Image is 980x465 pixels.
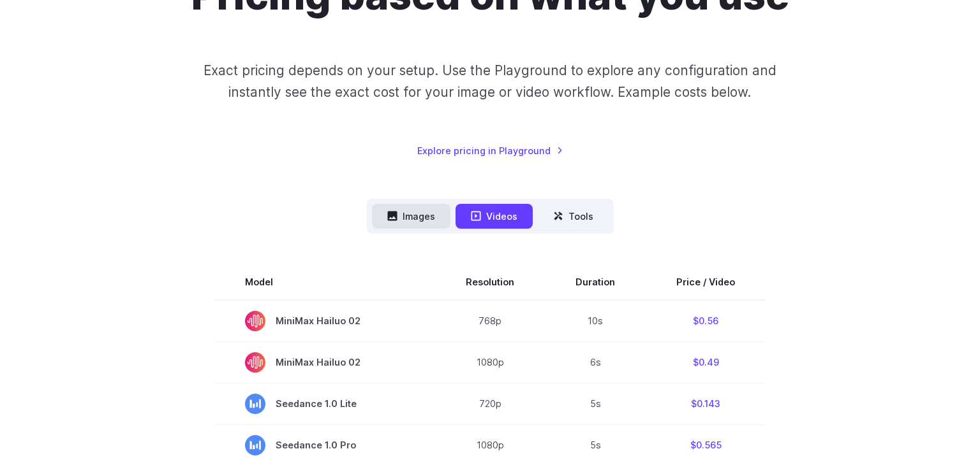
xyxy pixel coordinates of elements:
td: $0.143 [646,383,766,424]
th: Resolution [435,264,545,300]
td: 1080p [435,341,545,383]
td: 720p [435,383,545,424]
button: Videos [456,204,533,229]
a: Explore pricing in Playground [417,143,563,158]
p: Exact pricing depends on your setup. Use the Playground to explore any configuration and instantl... [179,60,801,103]
button: Tools [538,204,609,229]
td: $0.49 [646,341,766,383]
th: Model [214,264,435,300]
span: MiniMax Hailuo 02 [245,352,405,373]
th: Price / Video [646,264,766,300]
td: 5s [545,383,646,424]
td: 768p [435,300,545,342]
td: 6s [545,341,646,383]
td: 10s [545,300,646,342]
th: Duration [545,264,646,300]
button: Images [372,204,450,229]
td: $0.56 [646,300,766,342]
span: Seedance 1.0 Pro [245,435,405,455]
span: MiniMax Hailuo 02 [245,311,405,331]
span: Seedance 1.0 Lite [245,394,405,414]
